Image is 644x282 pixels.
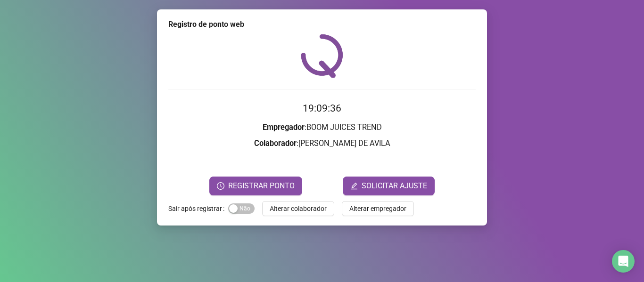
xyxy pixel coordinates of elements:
[270,203,327,214] span: Alterar colaborador
[168,201,228,216] label: Sair após registrar
[612,250,635,273] div: Open Intercom Messenger
[217,182,224,190] span: clock-circle
[342,201,414,216] button: Alterar empregador
[254,139,297,148] strong: Colaborador
[362,180,427,192] span: SOLICITAR AJUSTE
[228,180,295,192] span: REGISTRAR PONTO
[350,182,358,190] span: edit
[303,103,341,114] time: 19:09:36
[209,177,302,195] button: REGISTRAR PONTO
[263,123,305,132] strong: Empregador
[301,34,343,78] img: QRPoint
[168,19,476,30] div: Registro de ponto web
[262,201,334,216] button: Alterar colaborador
[168,121,476,134] h3: : BOOM JUICES TREND
[349,203,406,214] span: Alterar empregador
[168,137,476,150] h3: : [PERSON_NAME] DE AVILA
[343,177,435,195] button: editSOLICITAR AJUSTE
